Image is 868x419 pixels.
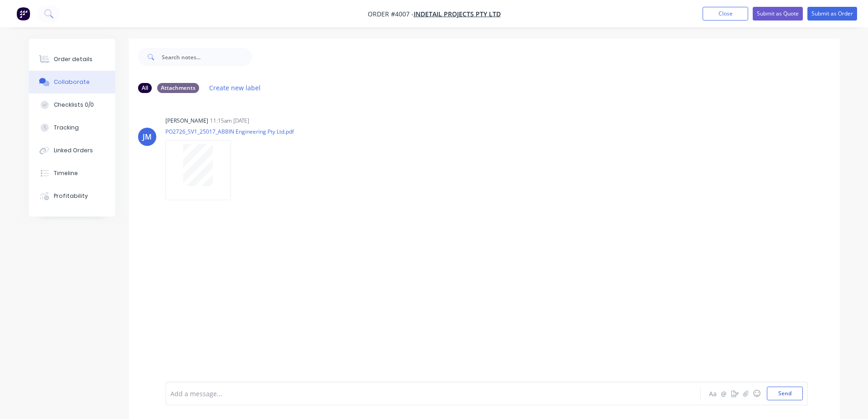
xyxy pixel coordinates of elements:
[54,146,93,155] div: Linked Orders
[54,169,78,177] div: Timeline
[205,82,266,94] button: Create new label
[29,71,115,93] button: Collaborate
[29,93,115,116] button: Checklists 0/0
[210,117,249,125] div: 11:15am [DATE]
[29,139,115,162] button: Linked Orders
[767,387,803,400] button: Send
[751,388,762,399] button: ☺
[368,10,414,18] span: Order #4007 -
[54,124,79,132] div: Tracking
[165,117,208,125] div: [PERSON_NAME]
[162,48,252,66] input: Search notes...
[54,78,90,86] div: Collaborate
[807,7,857,21] button: Submit as Order
[138,83,152,93] div: All
[703,7,748,21] button: Close
[719,388,729,399] button: @
[753,7,803,21] button: Submit as Quote
[708,388,719,399] button: Aa
[54,192,88,200] div: Profitability
[29,48,115,71] button: Order details
[165,128,294,135] p: PO2726_SV1_25017_ABBIN Engineering Pty Ltd.pdf
[54,55,92,63] div: Order details
[143,131,152,142] div: JM
[29,116,115,139] button: Tracking
[414,10,501,18] a: Indetail Projects Pty Ltd
[29,162,115,185] button: Timeline
[29,185,115,207] button: Profitability
[54,101,94,109] div: Checklists 0/0
[157,83,199,93] div: Attachments
[16,7,30,21] img: Factory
